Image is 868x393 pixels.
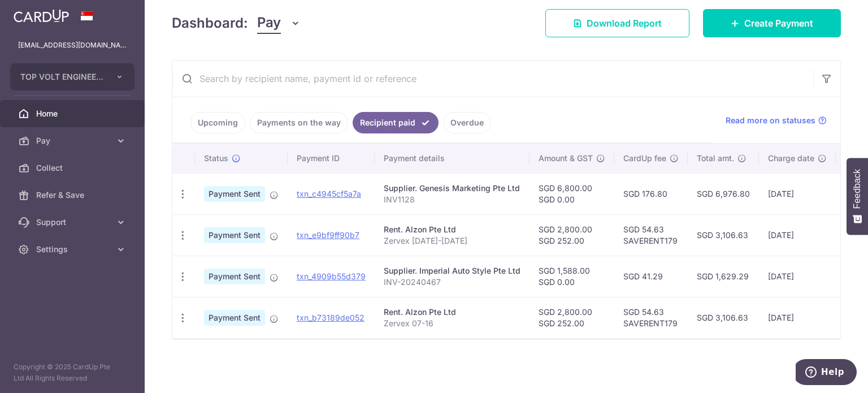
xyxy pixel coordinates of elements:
[384,277,520,288] p: INV-20240467
[697,153,734,164] span: Total amt.
[353,112,439,133] a: Recipient paid
[288,144,375,173] th: Payment ID
[190,112,245,133] a: Upcoming
[204,310,265,326] span: Payment Sent
[384,318,520,329] p: Zervex 07-16
[172,61,813,97] input: Search by recipient name, payment id or reference
[204,153,228,164] span: Status
[759,214,836,256] td: [DATE]
[847,158,868,235] button: Feedback - Show survey
[204,269,265,284] span: Payment Sent
[36,162,111,174] span: Collect
[852,169,862,209] span: Feedback
[759,256,836,297] td: [DATE]
[768,153,814,164] span: Charge date
[703,9,841,37] a: Create Payment
[726,115,827,126] a: Read more on statuses
[530,297,614,338] td: SGD 2,800.00 SGD 252.00
[688,256,759,297] td: SGD 1,629.29
[36,135,111,146] span: Pay
[172,13,248,33] h4: Dashboard:
[614,214,688,256] td: SGD 54.63 SAVERENT179
[384,306,520,318] div: Rent. Alzon Pte Ltd
[10,63,134,90] button: TOP VOLT ENGINEERING PTE. LTD.
[384,224,520,235] div: Rent. Alzon Pte Ltd
[614,297,688,338] td: SGD 54.63 SAVERENT179
[36,189,111,201] span: Refer & Save
[530,256,614,297] td: SGD 1,588.00 SGD 0.00
[443,112,491,133] a: Overdue
[14,9,69,23] img: CardUp
[375,144,530,173] th: Payment details
[257,12,281,34] span: Pay
[204,227,265,243] span: Payment Sent
[688,173,759,214] td: SGD 6,976.80
[384,265,520,277] div: Supplier. Imperial Auto Style Pte Ltd
[623,153,666,164] span: CardUp fee
[36,244,111,255] span: Settings
[545,9,689,37] a: Download Report
[297,230,359,240] a: txn_e9bf9ff90b7
[36,217,111,228] span: Support
[688,297,759,338] td: SGD 3,106.63
[18,40,127,51] p: [EMAIL_ADDRESS][DOMAIN_NAME]
[614,173,688,214] td: SGD 176.80
[297,313,364,322] a: txn_b73189de052
[530,214,614,256] td: SGD 2,800.00 SGD 252.00
[759,297,836,338] td: [DATE]
[250,112,348,133] a: Payments on the way
[614,256,688,297] td: SGD 41.29
[530,173,614,214] td: SGD 6,800.00 SGD 0.00
[587,16,662,30] span: Download Report
[204,186,265,202] span: Payment Sent
[539,153,593,164] span: Amount & GST
[297,271,366,281] a: txn_4909b55d379
[36,108,111,119] span: Home
[384,235,520,247] p: Zervex [DATE]-[DATE]
[744,16,813,30] span: Create Payment
[688,214,759,256] td: SGD 3,106.63
[297,189,361,198] a: txn_c4945cf5a7a
[759,173,836,214] td: [DATE]
[796,359,857,387] iframe: Opens a widget where you can find more information
[384,194,520,205] p: INV1128
[20,71,104,83] span: TOP VOLT ENGINEERING PTE. LTD.
[726,115,815,126] span: Read more on statuses
[384,183,520,194] div: Supplier. Genesis Marketing Pte Ltd
[257,12,301,34] button: Pay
